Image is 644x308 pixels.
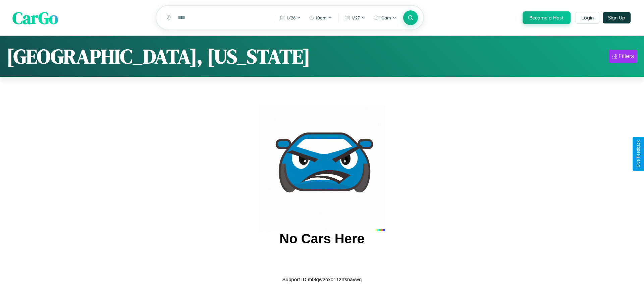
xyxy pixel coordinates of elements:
button: 10am [370,12,400,23]
p: Support ID: mf8qw2ox011zrtsnavwq [282,275,362,284]
span: 1 / 26 [287,15,296,20]
button: 1/26 [277,12,304,23]
span: 10am [316,15,327,20]
button: Sign Up [603,12,631,23]
span: CarGo [12,6,58,29]
h2: No Cars Here [279,231,364,246]
button: Become a Host [523,11,571,24]
div: Give Feedback [636,140,641,168]
button: Filters [609,50,637,63]
span: 1 / 27 [351,15,360,20]
img: car [259,105,385,231]
div: Filters [619,53,634,60]
button: 1/27 [341,12,369,23]
button: 10am [306,12,335,23]
button: Login [576,12,599,24]
h1: [GEOGRAPHIC_DATA], [US_STATE] [7,43,310,70]
span: 10am [380,15,391,20]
